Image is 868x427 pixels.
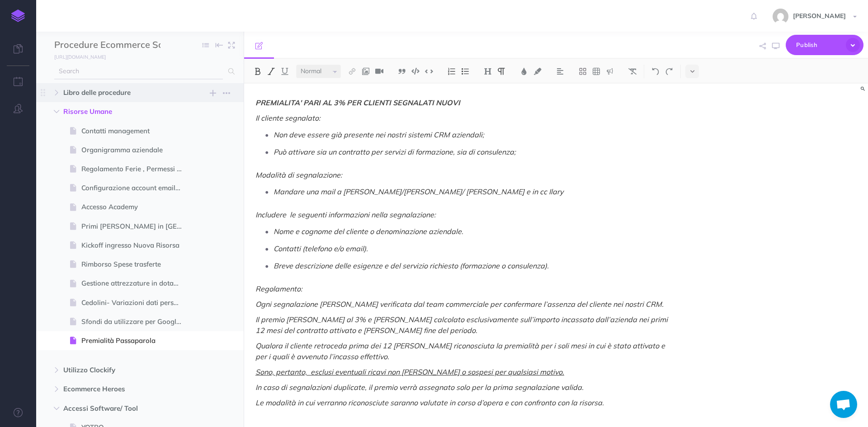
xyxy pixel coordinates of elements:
[54,54,106,60] small: [URL][DOMAIN_NAME]
[63,384,178,394] span: Ecommerce Heroes
[81,278,189,289] span: Gestione attrezzature in dotazione
[81,297,189,308] span: Cedolini- Variazioni dati personali
[63,106,178,117] span: Risorse Umane
[461,68,469,75] img: Unordered list button
[274,261,549,270] em: Breve descrizione delle esigenze e del servizio richiesto (formazione o consulenza).
[81,164,189,174] span: Regolamento Ferie , Permessi e Malattia
[81,240,189,251] span: Kickoff ingresso Nuova Risorsa
[81,221,189,232] span: Primi [PERSON_NAME] in [GEOGRAPHIC_DATA]
[54,38,160,52] input: Documentation Name
[255,284,302,293] em: Regolamento:
[520,68,528,75] img: Text color button
[274,187,563,196] em: Mandare una mail a [PERSON_NAME]/[PERSON_NAME]/ [PERSON_NAME] e in cc Ilary
[484,68,492,75] img: Headings dropdown button
[274,227,463,236] em: Nome e cognome del cliente o denominazione aziendale.
[398,68,406,75] img: Blockquote button
[533,68,542,75] img: Text background color button
[63,365,178,375] span: Utilizzo Clockify
[255,113,321,122] em: Il cliente segnalato:
[81,316,189,327] span: Sfondi da utilizzare per Google Meet
[81,335,189,346] span: Premialità Passaparola
[773,9,788,24] img: 773ddf364f97774a49de44848d81cdba.jpg
[81,145,189,155] span: Organigramma aziendale
[592,68,600,75] img: Create table button
[267,68,275,75] img: Italic button
[54,63,223,80] input: Search
[497,68,505,75] img: Paragraph button
[274,244,368,253] em: Contatti (telefono e/o email).
[255,98,460,107] em: PREMIALITA' PARI AL 3% PER CLIENTI SEGNALATI NUOVI
[63,87,178,98] span: Libro delle procedure
[254,68,262,75] img: Bold button
[556,68,564,75] img: Alignment dropdown menu button
[63,403,178,414] span: Accessi Software/ Tool
[411,68,420,75] img: Code block button
[81,259,189,270] span: Rimborso Spese trasferte
[362,68,370,75] img: Add image button
[255,170,342,179] em: Modalità di segnalazione:
[628,68,637,75] img: Clear styles button
[348,68,356,75] img: Link button
[281,68,289,75] img: Underline button
[255,341,667,361] em: Qualora il cliente retroceda prima dei 12 [PERSON_NAME] riconosciuta la premialità per i soli mes...
[255,210,436,219] em: Includere le seguenti informazioni nella segnalazione:
[255,367,564,376] u: Sono, pertanto, esclusi eventuali ricavi non [PERSON_NAME] o sospesi per qualsiasi motivo.
[255,398,604,407] em: Le modalità in cui verranno riconosciute saranno valutate in corso d’opera e con confronto con la...
[255,383,584,392] em: In caso di segnalazioni duplicate, il premio verrà assegnato solo per la prima segnalazione valida.
[81,126,189,136] span: Contatti management
[255,300,664,309] em: Ogni segnalazione [PERSON_NAME] verificata dal team commerciale per confermare l’assenza del clie...
[274,130,484,139] em: Non deve essere già presente nei nostri sistemi CRM aziendali;
[81,202,189,212] span: Accesso Academy
[796,38,841,52] span: Publish
[36,52,115,61] a: [URL][DOMAIN_NAME]
[665,68,673,75] img: Redo
[255,315,670,335] em: Il premio [PERSON_NAME] al 3% e [PERSON_NAME] calcolato esclusivamente sull’importo incassato dal...
[11,9,25,22] img: logo-mark.svg
[606,68,614,75] img: Callout dropdown menu button
[830,391,857,418] div: Aprire la chat
[375,68,383,75] img: Add video button
[788,12,850,20] span: [PERSON_NAME]
[274,147,516,156] em: Può attivare sia un contratto per servizi di formazione, sia di consulenza;
[651,68,660,75] img: Undo
[81,183,189,193] span: Configurazione account email Ecommerce School
[786,35,863,55] button: Publish
[448,68,456,75] img: Ordered list button
[425,68,433,75] img: Inline code button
